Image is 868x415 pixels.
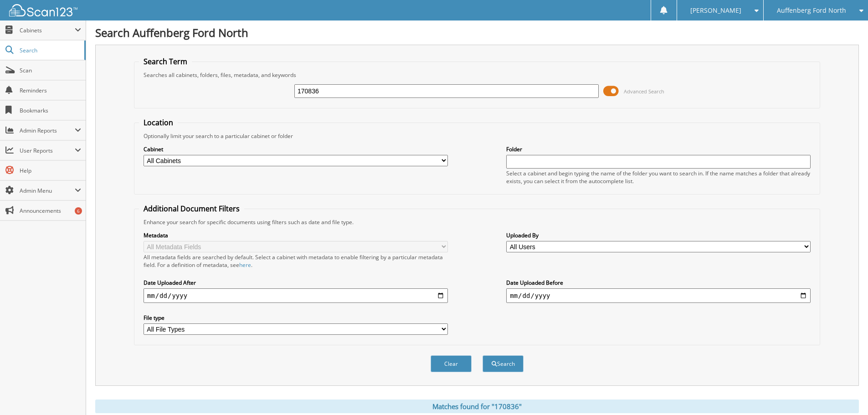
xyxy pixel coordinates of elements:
[20,147,75,154] span: User Reports
[506,231,811,239] label: Uploaded By
[20,46,80,54] span: Search
[506,288,811,303] input: end
[20,187,75,195] span: Admin Menu
[75,207,82,215] div: 6
[95,400,859,413] div: Matches found for "170836"
[624,88,664,95] span: Advanced Search
[239,261,251,269] a: here
[20,87,81,94] span: Reminders
[144,279,448,287] label: Date Uploaded After
[144,288,448,303] input: start
[20,207,81,215] span: Announcements
[506,169,811,185] div: Select a cabinet and begin typing the name of the folder you want to search in. If the name match...
[139,218,815,226] div: Enhance your search for specific documents using filters such as date and file type.
[690,8,741,13] span: [PERSON_NAME]
[506,279,811,287] label: Date Uploaded Before
[20,26,75,34] span: Cabinets
[506,145,811,153] label: Folder
[20,167,81,174] span: Help
[139,56,192,67] legend: Search Term
[483,355,524,372] button: Search
[9,4,77,16] img: scan123-logo-white.svg
[144,231,448,239] label: Metadata
[777,8,846,13] span: Auffenberg Ford North
[139,204,244,214] legend: Additional Document Filters
[20,127,75,134] span: Admin Reports
[139,132,815,140] div: Optionally limit your search to a particular cabinet or folder
[20,107,81,114] span: Bookmarks
[144,253,448,269] div: All metadata fields are searched by default. Select a cabinet with metadata to enable filtering b...
[144,145,448,153] label: Cabinet
[144,314,448,322] label: File type
[20,67,81,74] span: Scan
[95,25,859,40] h1: Search Auffenberg Ford North
[431,355,472,372] button: Clear
[139,118,178,128] legend: Location
[139,71,815,79] div: Searches all cabinets, folders, files, metadata, and keywords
